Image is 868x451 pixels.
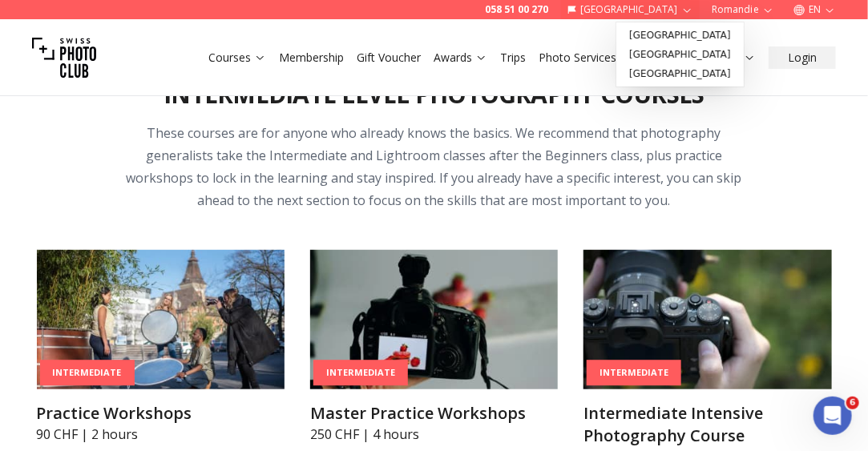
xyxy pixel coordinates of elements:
button: Trips [494,46,532,69]
button: Awards [427,46,494,69]
a: 058 51 00 270 [485,3,548,16]
div: Intermediate [313,360,408,386]
button: Membership [273,46,350,69]
h3: Practice Workshops [37,402,285,425]
a: Courses [208,50,266,66]
button: Login [769,46,836,69]
p: 90 CHF | 2 hours [37,425,285,444]
img: Master Practice Workshops [310,250,558,389]
a: [GEOGRAPHIC_DATA] [620,26,741,45]
button: Gift Voucher [350,46,427,69]
button: Courses [202,46,273,69]
span: 6 [846,397,859,409]
a: [GEOGRAPHIC_DATA] [620,64,741,83]
img: Practice Workshops [37,250,285,389]
h3: Master Practice Workshops [310,402,558,425]
button: Photo Services [532,46,638,69]
a: Gift Voucher [357,50,421,66]
iframe: Intercom live chat [813,397,852,435]
div: [GEOGRAPHIC_DATA] [616,22,744,87]
a: [GEOGRAPHIC_DATA] [620,45,741,64]
a: Membership [279,50,344,66]
img: Swiss photo club [32,26,96,90]
a: Practice WorkshopsIntermediatePractice Workshops90 CHF | 2 hours [37,250,285,444]
div: Intermediate [587,360,681,386]
img: Intermediate Intensive Photography Course [583,250,831,389]
a: Awards [434,50,487,66]
a: Master Practice WorkshopsIntermediateMaster Practice Workshops250 CHF | 4 hours [310,250,558,444]
p: 250 CHF | 4 hours [310,425,558,444]
a: Trips [500,50,526,66]
a: Photo Services [539,50,632,66]
h3: Intermediate Intensive Photography Course [583,402,831,447]
div: Intermediate [40,360,135,386]
span: These courses are for anyone who already knows the basics. We recommend that photography generali... [127,124,742,209]
h2: Intermediate Level Photography Courses [164,80,704,109]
